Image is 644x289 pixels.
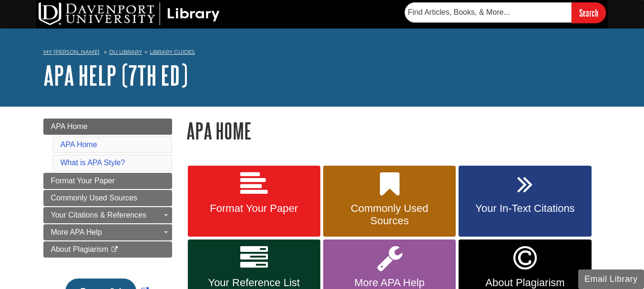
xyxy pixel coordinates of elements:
span: APA Home [51,122,88,130]
a: APA Home [43,119,172,135]
a: DU Library [109,49,142,55]
span: Commonly Used Sources [330,202,449,227]
h1: APA Home [186,119,601,143]
a: More APA Help [43,224,172,240]
span: About Plagiarism [466,277,584,289]
span: More APA Help [330,277,449,289]
span: Your Citations & References [51,211,146,219]
i: This link opens in a new window [111,247,119,253]
a: Format Your Paper [43,173,172,189]
a: Commonly Used Sources [323,166,456,237]
span: Your Reference List [195,277,313,289]
a: What is APA Style? [61,159,125,167]
a: APA Help (7th Ed) [43,60,188,90]
button: Email Library [578,269,644,289]
nav: breadcrumb [43,46,601,61]
form: Searches DU Library's articles, books, and more [405,2,606,23]
a: Commonly Used Sources [43,190,172,206]
a: APA Home [61,140,97,149]
a: Your Citations & References [43,207,172,223]
span: Commonly Used Sources [51,194,137,202]
img: DU Library [39,2,220,25]
span: About Plagiarism [51,245,109,253]
a: Your In-Text Citations [459,166,591,237]
a: Format Your Paper [188,166,320,237]
span: Format Your Paper [51,177,115,185]
input: Find Articles, Books, & More... [405,2,572,22]
a: Library Guides [150,49,195,55]
input: Search [572,2,606,23]
span: Your In-Text Citations [466,202,584,215]
a: My [PERSON_NAME] [43,48,100,56]
a: About Plagiarism [43,241,172,258]
span: Format Your Paper [195,202,313,215]
span: More APA Help [51,228,102,236]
